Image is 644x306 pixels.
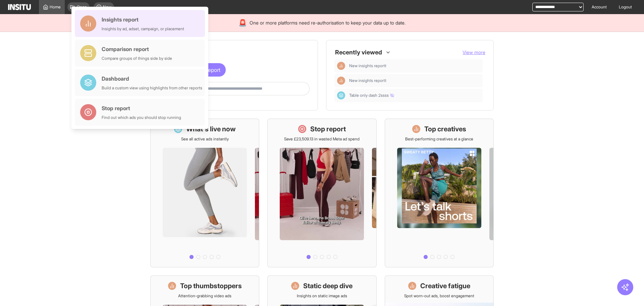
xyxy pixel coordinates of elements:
p: See all active ads instantly [181,136,229,142]
div: Stop report [102,104,181,112]
h1: Top creatives [424,124,466,134]
p: Save £23,509.13 in wasted Meta ad spend [284,136,360,142]
a: Stop reportSave £23,509.13 in wasted Meta ad spend [267,119,376,267]
h1: Stop report [310,124,346,134]
p: Attention-grabbing video ads [178,293,231,299]
span: New insights reportt [349,63,386,69]
div: Insights by ad, adset, campaign, or placement [102,26,184,32]
div: Insights [337,77,345,85]
span: New insights reportt [349,63,480,69]
span: One or more platforms need re-authorisation to keep your data up to date. [250,19,406,26]
h1: Top thumbstoppers [180,281,242,291]
p: Insights on static image ads [297,293,347,299]
div: Compare groups of things side by side [102,56,172,61]
div: Insights report [102,15,184,24]
span: New insights reportt [349,78,480,83]
span: Open [77,4,87,10]
h1: What's live now [186,124,236,134]
h1: Static deep dive [303,281,353,291]
span: Home [50,4,61,10]
div: Comparison report [102,45,172,53]
div: Insights [337,62,345,70]
a: Top creativesBest-performing creatives at a glance [385,119,494,267]
a: What's live nowSee all active ads instantly [150,119,259,267]
p: Best-performing creatives at a glance [405,136,473,142]
div: Build a custom view using highlights from other reports [102,85,202,91]
span: View more [463,49,485,55]
button: View more [463,49,485,56]
div: Dashboard [337,91,345,99]
div: Find out which ads you should stop running [102,115,181,120]
h1: Get started [159,48,310,58]
img: Logo [8,4,31,10]
span: New insights reportt [349,78,386,83]
div: Dashboard [102,75,202,83]
span: Table only dash 2ssss [349,93,480,98]
span: Table only dash 2ssss [349,93,394,98]
div: 🚨 [238,18,247,28]
span: New [103,4,111,10]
